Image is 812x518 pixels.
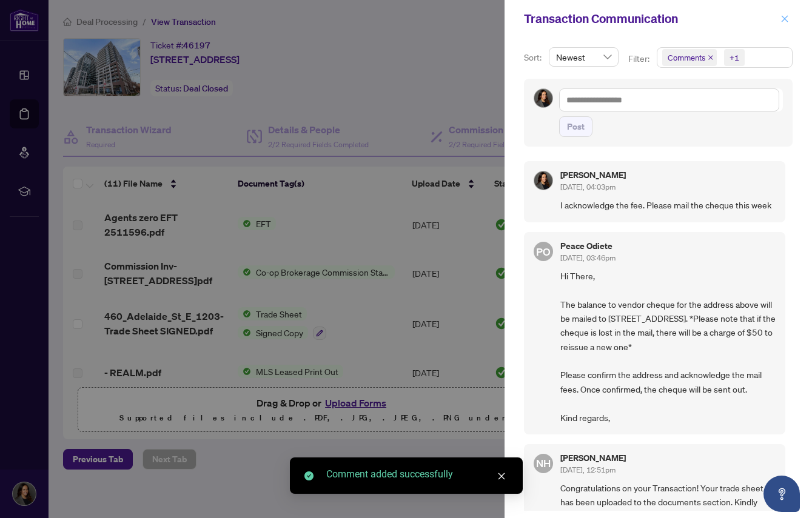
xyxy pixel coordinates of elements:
img: Profile Icon [534,89,552,107]
p: Filter: [628,52,651,65]
span: PO [536,243,550,259]
span: close [497,472,506,480]
span: Comments [662,49,717,66]
a: Close [495,470,508,483]
div: +1 [730,51,739,64]
div: Comment added successfully [326,467,508,482]
span: Hi There, The balance to vendor cheque for the address above will be mailed to [STREET_ADDRESS]. ... [560,269,776,425]
button: Open asap [763,476,800,512]
button: Post [559,116,592,137]
span: [DATE], 04:03pm [560,182,616,191]
h5: [PERSON_NAME] [560,171,626,179]
span: Newest [556,48,611,66]
span: [DATE], 12:51pm [560,465,616,474]
img: Profile Icon [534,171,552,190]
span: close [780,15,789,23]
span: close [708,55,714,61]
h5: [PERSON_NAME] [560,454,626,462]
h5: Peace Odiete [560,242,616,250]
span: NH [536,456,551,471]
p: Sort: [524,51,544,64]
span: I acknowledge the fee. Please mail the cheque this week [560,198,776,212]
div: Transaction Communication [524,10,777,28]
span: [DATE], 03:46pm [560,253,616,262]
span: Comments [668,51,705,64]
span: check-circle [304,471,314,480]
